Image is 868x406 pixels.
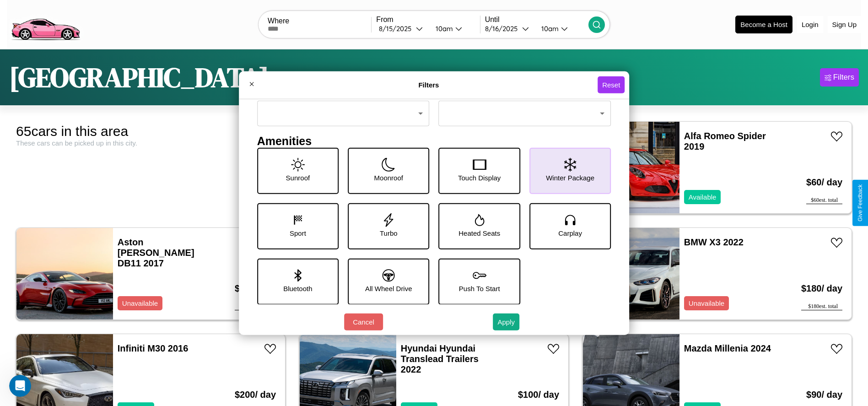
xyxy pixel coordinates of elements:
[684,131,766,152] a: Alfa Romeo Spider 2019
[485,16,588,24] label: Until
[801,303,842,310] div: $ 180 est. total
[689,297,724,309] p: Unavailable
[16,139,286,147] div: These cars can be picked up in this city.
[534,24,588,33] button: 10am
[379,24,416,33] div: 8 / 15 / 2025
[290,227,306,239] p: Sport
[459,282,500,294] p: Push To Start
[735,16,793,33] button: Become a Host
[797,16,823,33] button: Login
[684,343,771,353] a: Mazda Millenia 2024
[537,24,561,33] div: 10am
[9,59,269,96] h1: [GEOGRAPHIC_DATA]
[9,375,31,397] iframe: Intercom live chat
[801,274,842,303] h3: $ 180 / day
[439,87,611,100] h4: Transmission
[833,73,854,82] div: Filters
[374,171,403,184] p: Moonroof
[376,24,428,33] button: 8/15/2025
[260,81,598,89] h4: Filters
[257,134,611,147] h4: Amenities
[235,303,276,310] div: $ 140 est. total
[257,87,430,100] h4: Fuel
[235,274,276,303] h3: $ 140 / day
[16,124,286,139] div: 65 cars in this area
[431,24,455,33] div: 10am
[283,282,312,294] p: Bluetooth
[458,171,501,184] p: Touch Display
[365,282,412,294] p: All Wheel Drive
[546,171,594,184] p: Winter Package
[806,197,842,204] div: $ 60 est. total
[122,297,158,309] p: Unavailable
[820,68,859,87] button: Filters
[598,76,625,93] button: Reset
[485,24,522,33] div: 8 / 16 / 2025
[684,237,744,247] a: BMW X3 2022
[857,184,863,222] div: Give Feedback
[376,16,480,24] label: From
[118,343,189,353] a: Infiniti M30 2016
[401,343,479,374] a: Hyundai Hyundai Translead Trailers 2022
[268,17,371,25] label: Where
[806,168,842,197] h3: $ 60 / day
[689,191,717,203] p: Available
[7,5,84,43] img: logo
[428,24,480,33] button: 10am
[458,227,500,239] p: Heated Seats
[344,314,383,330] button: Cancel
[493,314,519,330] button: Apply
[118,237,194,268] a: Aston [PERSON_NAME] DB11 2017
[828,16,861,33] button: Sign Up
[380,227,398,239] p: Turbo
[286,171,310,184] p: Sunroof
[558,227,582,239] p: Carplay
